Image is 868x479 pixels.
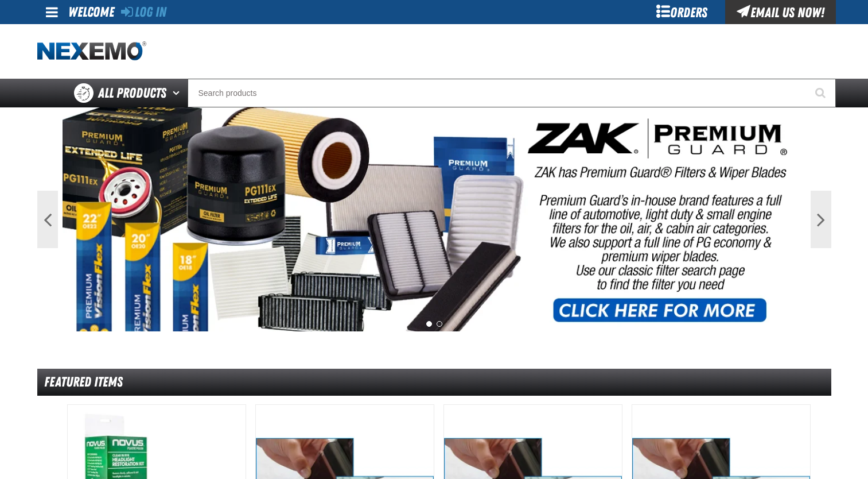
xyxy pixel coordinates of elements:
[188,79,836,107] input: Search
[807,79,836,107] button: Start Searching
[63,107,806,331] img: PG Filters & Wipers
[811,191,831,248] button: Next
[169,79,188,107] button: Open All Products pages
[98,83,166,103] span: All Products
[121,4,166,20] a: Log In
[437,321,442,327] button: 2 of 2
[37,369,831,396] div: Featured Items
[37,191,58,248] button: Previous
[37,41,146,61] img: Nexemo logo
[426,321,432,327] button: 1 of 2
